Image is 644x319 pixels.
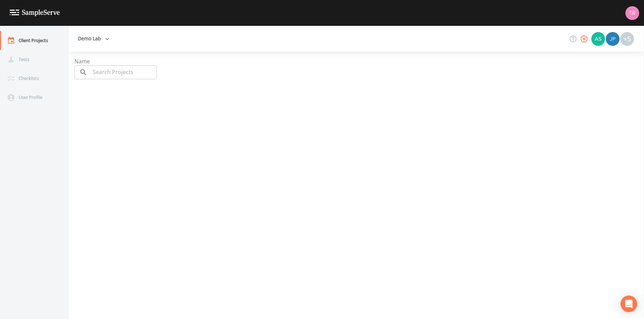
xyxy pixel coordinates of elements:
[591,32,605,46] img: 8dbde18950521cadd8253ffd14ed111f
[591,32,605,46] div: Asher Demo
[10,10,60,16] img: logo
[75,32,112,45] button: Demo Lab
[74,58,90,65] span: Name
[620,32,634,46] div: +5
[625,6,639,20] img: 939099765a07141c2f55256aeaad4ea5
[621,296,637,312] div: Open Intercom Messenger
[605,32,620,46] div: Joshua gere Paul
[90,65,157,79] input: Search Projects
[606,32,620,46] img: 41241ef155101aa6d92a04480b0d0000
